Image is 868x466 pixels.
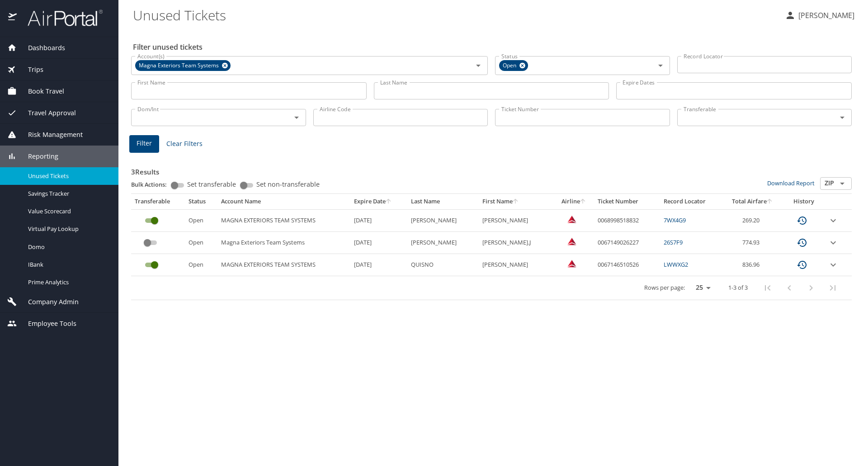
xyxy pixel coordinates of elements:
[499,60,528,71] div: Open
[479,209,553,231] td: [PERSON_NAME]
[479,232,553,254] td: [PERSON_NAME].J
[664,238,683,246] a: 26S7F9
[131,180,174,188] p: Bulk Actions:
[722,194,783,209] th: Total Airfare
[594,194,660,209] th: Ticket Number
[17,108,76,118] span: Travel Approval
[28,172,108,180] span: Unused Tickets
[131,194,852,300] table: custom pagination table
[407,232,479,254] td: [PERSON_NAME]
[479,254,553,276] td: [PERSON_NAME]
[567,259,576,268] img: Delta Airlines
[28,207,108,216] span: Value Scorecard
[350,254,407,276] td: [DATE]
[554,194,594,209] th: Airline
[28,260,108,269] span: IBank
[217,194,350,209] th: Account Name
[256,181,320,188] span: Set non-transferable
[580,199,586,205] button: sort
[185,209,217,231] td: Open
[781,7,858,24] button: [PERSON_NAME]
[350,194,407,209] th: Expire Date
[479,194,553,209] th: First Name
[594,209,660,231] td: 0068998518832
[135,60,231,71] div: Magna Exteriors Team Systems
[407,194,479,209] th: Last Name
[796,10,854,21] p: [PERSON_NAME]
[217,232,350,254] td: Magna Exteriors Team Systems
[290,111,303,124] button: Open
[135,198,181,206] div: Transferable
[654,59,667,72] button: Open
[28,243,108,251] span: Domo
[166,138,203,150] span: Clear Filters
[836,111,849,124] button: Open
[17,43,65,53] span: Dashboards
[17,65,43,75] span: Trips
[135,61,224,71] span: Magna Exteriors Team Systems
[163,136,206,152] button: Clear Filters
[386,199,392,205] button: sort
[472,59,485,72] button: Open
[407,209,479,231] td: [PERSON_NAME]
[17,151,58,161] span: Reporting
[8,9,18,27] img: icon-airportal.png
[185,254,217,276] td: Open
[217,209,350,231] td: MAGNA EXTERIORS TEAM SYSTEMS
[28,225,108,233] span: Virtual Pay Lookup
[722,209,783,231] td: 269.20
[767,199,773,205] button: sort
[567,215,576,224] img: Delta Airlines
[185,194,217,209] th: Status
[17,86,64,96] span: Book Travel
[350,209,407,231] td: [DATE]
[828,259,839,270] button: expand row
[728,285,748,291] p: 1-3 of 3
[594,254,660,276] td: 0067146510526
[133,1,778,29] h1: Unused Tickets
[836,177,849,190] button: Open
[28,189,108,198] span: Savings Tracker
[131,161,852,177] h3: 3 Results
[28,278,108,287] span: Prime Analytics
[185,232,217,254] td: Open
[217,254,350,276] td: MAGNA EXTERIORS TEAM SYSTEMS
[18,9,103,27] img: airportal-logo.png
[187,181,236,188] span: Set transferable
[644,285,685,291] p: Rows per page:
[660,194,722,209] th: Record Locator
[17,297,79,307] span: Company Admin
[594,232,660,254] td: 0067149026227
[17,130,83,140] span: Risk Management
[722,254,783,276] td: 836.96
[350,232,407,254] td: [DATE]
[133,40,854,54] h2: Filter unused tickets
[664,260,688,268] a: LWWXG2
[767,179,815,187] a: Download Report
[689,281,714,295] select: rows per page
[664,216,686,224] a: 7WX4G9
[828,237,839,248] button: expand row
[828,215,839,226] button: expand row
[499,61,522,71] span: Open
[722,232,783,254] td: 774.93
[17,319,76,329] span: Employee Tools
[407,254,479,276] td: QUISNO
[783,194,824,209] th: History
[567,237,576,246] img: Delta Airlines
[137,138,152,149] span: Filter
[129,135,159,153] button: Filter
[513,199,519,205] button: sort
